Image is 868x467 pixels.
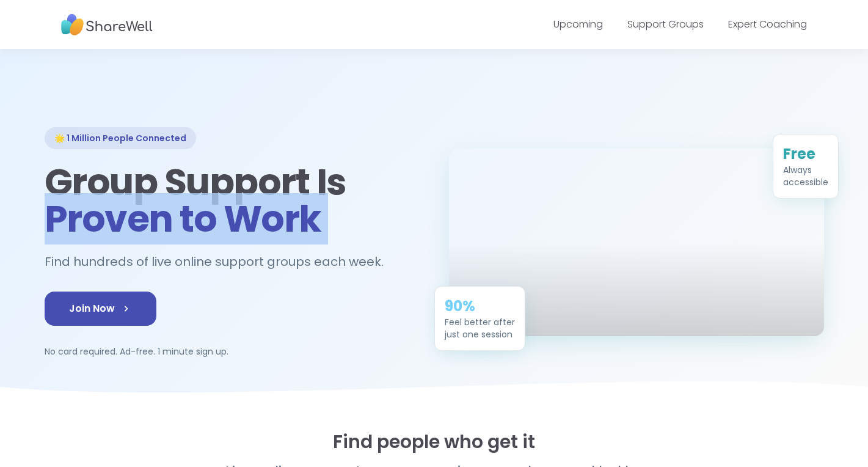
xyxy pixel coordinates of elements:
h1: Group Support Is [45,164,420,237]
a: Join Now [45,292,156,326]
img: ShareWell Nav Logo [61,8,153,42]
div: Feel better after just one session [445,316,515,340]
a: Support Groups [627,17,704,31]
div: 🌟 1 Million People Connected [45,127,196,149]
div: Always accessible [783,164,828,188]
a: Expert Coaching [728,17,807,31]
span: Proven to Work [45,193,321,245]
div: 90% [445,296,515,316]
h2: Find hundreds of live online support groups each week. [45,252,396,272]
a: Upcoming [553,17,603,31]
div: Free [783,144,828,164]
span: Join Now [69,301,132,316]
p: No card required. Ad-free. 1 minute sign up. [45,345,420,358]
h2: Find people who get it [45,431,824,453]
